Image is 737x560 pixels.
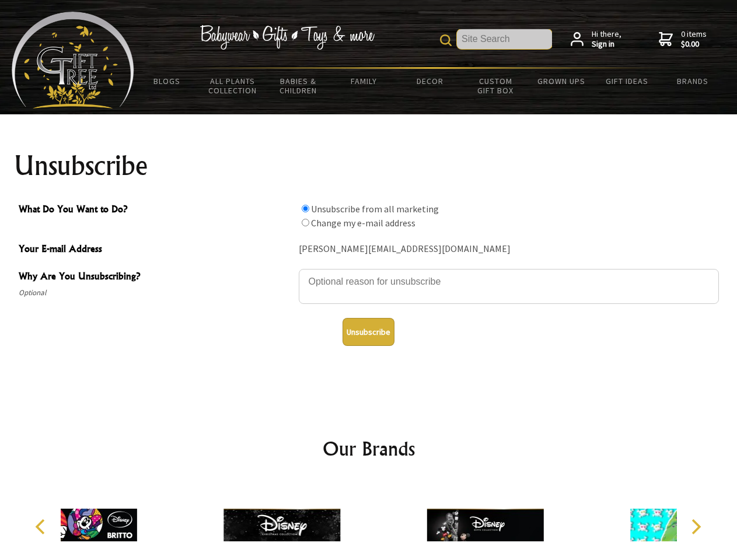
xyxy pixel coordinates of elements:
a: BLOGS [134,69,200,93]
span: What Do You Want to Do? [19,202,293,219]
img: product search [440,34,452,46]
a: Hi there,Sign in [571,29,621,50]
span: Why Are You Unsubscribing? [19,269,293,286]
a: Custom Gift Box [463,69,529,103]
a: Brands [660,69,726,93]
a: Decor [397,69,463,93]
input: What Do You Want to Do? [302,205,309,212]
label: Unsubscribe from all marketing [311,203,439,215]
span: 0 items [681,29,707,50]
span: Optional [19,286,293,300]
button: Next [683,514,708,540]
h1: Unsubscribe [14,152,724,180]
button: Unsubscribe [343,318,394,346]
img: Babywear - Gifts - Toys & more [200,25,375,50]
img: Babyware - Gifts - Toys and more... [12,12,134,108]
textarea: Why Are You Unsubscribing? [299,269,719,304]
strong: $0.00 [681,39,707,50]
span: Hi there, [592,29,621,50]
label: Change my e-mail address [311,217,415,229]
a: Grown Ups [528,69,594,93]
a: 0 items$0.00 [659,29,707,50]
input: Site Search [457,29,552,49]
strong: Sign in [592,39,621,50]
div: [PERSON_NAME][EMAIL_ADDRESS][DOMAIN_NAME] [299,240,719,258]
h2: Our Brands [23,435,714,463]
span: Your E-mail Address [19,242,293,258]
a: Gift Ideas [594,69,660,93]
input: What Do You Want to Do? [302,219,309,226]
button: Previous [29,514,55,540]
a: All Plants Collection [200,69,266,103]
a: Family [331,69,397,93]
a: Babies & Children [266,69,331,103]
